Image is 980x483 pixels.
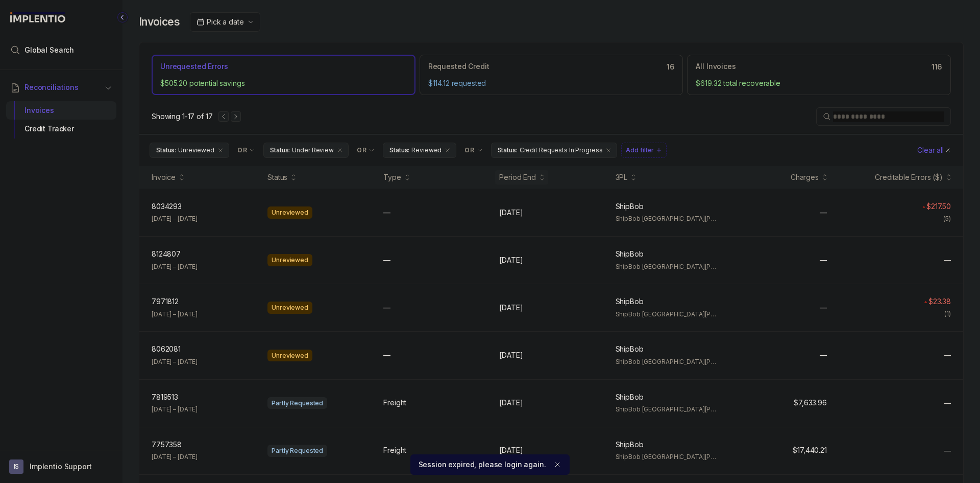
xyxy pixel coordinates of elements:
p: [DATE] – [DATE] [152,262,198,272]
p: Session expired, please login again. [419,459,546,470]
div: Credit Tracker [14,120,108,138]
p: — [383,303,390,313]
li: Filter Chip Connector undefined [237,146,255,154]
button: Date Range Picker [190,12,260,32]
li: Filter Chip Unreviewed [150,143,229,158]
div: Invoices [14,101,108,120]
p: — [820,303,827,313]
p: [DATE] [499,445,523,455]
p: [DATE] [499,398,523,408]
p: ShipBob [GEOGRAPHIC_DATA][PERSON_NAME] [616,357,719,367]
div: Unreviewed [267,254,312,266]
p: Under Review [292,145,334,155]
p: [DATE] – [DATE] [152,309,198,319]
p: 7819513 [152,392,178,402]
img: red pointer upwards [922,205,925,208]
p: Showing 1-17 of 17 [152,111,212,122]
p: 8034293 [152,201,182,212]
li: Filter Chip Connector undefined [357,146,375,154]
div: Remaining page entries [152,111,212,122]
p: [DATE] – [DATE] [152,214,198,224]
div: Collapse Icon [116,11,129,24]
div: Charges [791,172,819,182]
img: red pointer upwards [924,301,927,303]
button: Filter Chip Under Review [263,143,349,158]
p: $505.20 potential savings [160,78,407,88]
p: Unrequested Errors [160,61,228,72]
div: Invoice [152,172,176,182]
p: — [383,208,390,218]
p: $17,440.21 [793,445,827,455]
div: 3PL [616,172,628,182]
p: Freight [383,398,406,408]
p: OR [357,146,366,154]
p: OR [464,146,474,154]
p: [DATE] [499,303,523,313]
p: [DATE] [499,255,523,265]
li: Filter Chip Credit Requests In Progress [491,143,618,158]
li: Filter Chip Connector undefined [464,146,482,154]
div: Reconciliations [6,99,116,141]
p: ShipBob [GEOGRAPHIC_DATA][PERSON_NAME] [616,404,719,415]
div: remove content [604,146,612,154]
ul: Action Tab Group [152,55,951,95]
p: $7,633.96 [794,398,827,408]
p: 8062081 [152,344,181,354]
span: Pick a date [207,17,243,26]
p: ShipBob [616,201,644,212]
div: Unreviewed [267,350,312,362]
p: — [820,350,827,360]
p: [DATE] – [DATE] [152,357,198,367]
p: $114.12 requested [428,78,675,88]
p: OR [237,146,247,154]
p: Requested Credit [428,61,489,72]
button: Filter Chip Connector undefined [353,143,379,157]
div: Type [383,172,401,182]
p: Add filter [626,145,654,155]
p: ShipBob [616,296,644,307]
p: ShipBob [616,392,644,402]
h4: Invoices [139,15,180,29]
button: Filter Chip Connector undefined [460,143,486,157]
p: Reviewed [411,145,442,155]
p: Status: [389,145,409,155]
p: [DATE] [499,208,523,218]
span: Global Search [24,45,74,55]
p: Freight [383,445,406,455]
p: Credit Requests In Progress [520,145,603,155]
p: — [820,255,827,265]
div: (5) [943,214,951,224]
button: Filter Chip Add filter [621,143,667,158]
span: — [944,398,951,408]
p: 7757358 [152,440,182,450]
p: ShipBob [616,249,644,259]
p: Status: [498,145,518,155]
p: — [383,255,390,265]
div: Creditable Errors ($) [875,172,943,182]
search: Date Range Picker [197,17,243,27]
div: (1) [944,309,951,319]
div: remove content [336,146,344,154]
p: ShipBob [GEOGRAPHIC_DATA][PERSON_NAME] [616,262,719,272]
span: — [944,350,951,360]
p: ShipBob [GEOGRAPHIC_DATA][PERSON_NAME] [616,214,719,224]
button: Filter Chip Reviewed [383,143,456,158]
p: [DATE] – [DATE] [152,404,198,415]
p: 8124807 [152,249,181,259]
div: remove content [444,146,452,154]
span: Reconciliations [24,82,79,93]
p: 7971812 [152,296,179,307]
p: $217.50 [926,201,951,212]
p: $23.38 [928,296,951,307]
p: — [383,350,390,360]
p: Status: [270,145,290,155]
p: Unreviewed [178,145,214,155]
ul: Filter Group [150,143,915,158]
p: ShipBob [616,344,644,354]
p: All Invoices [696,61,736,72]
p: — [820,208,827,218]
button: Reconciliations [6,76,116,99]
p: Clear all [917,145,944,155]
